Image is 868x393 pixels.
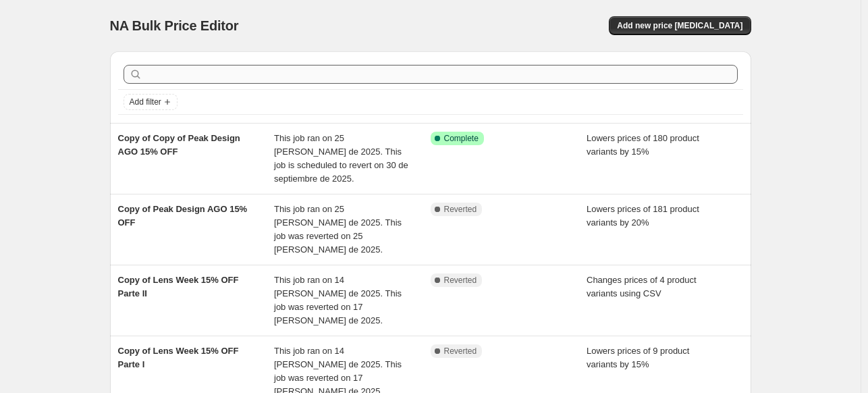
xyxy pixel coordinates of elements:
[274,204,402,255] span: This job ran on 25 [PERSON_NAME] de 2025. This job was reverted on 25 [PERSON_NAME] de 2025.
[118,204,248,228] span: Copy of Peak Design AGO 15% OFF
[110,18,239,33] span: NA Bulk Price Editor
[587,346,689,369] span: Lowers prices of 9 product variants by 15%
[118,275,239,298] span: Copy of Lens Week 15% OFF Parte II
[587,204,699,228] span: Lowers prices of 181 product variants by 20%
[274,133,408,184] span: This job ran on 25 [PERSON_NAME] de 2025. This job is scheduled to revert on 30 de septiembre de ...
[617,20,742,31] span: Add new price [MEDICAL_DATA]
[118,133,240,157] span: Copy of Copy of Peak Design AGO 15% OFF
[609,16,751,35] button: Add new price [MEDICAL_DATA]
[124,94,178,110] button: Add filter
[274,275,402,325] span: This job ran on 14 [PERSON_NAME] de 2025. This job was reverted on 17 [PERSON_NAME] de 2025.
[444,204,477,215] span: Reverted
[587,133,699,157] span: Lowers prices of 180 product variants by 15%
[444,133,479,144] span: Complete
[444,346,477,357] span: Reverted
[444,275,477,286] span: Reverted
[130,97,161,107] span: Add filter
[118,346,239,369] span: Copy of Lens Week 15% OFF Parte I
[587,275,697,298] span: Changes prices of 4 product variants using CSV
